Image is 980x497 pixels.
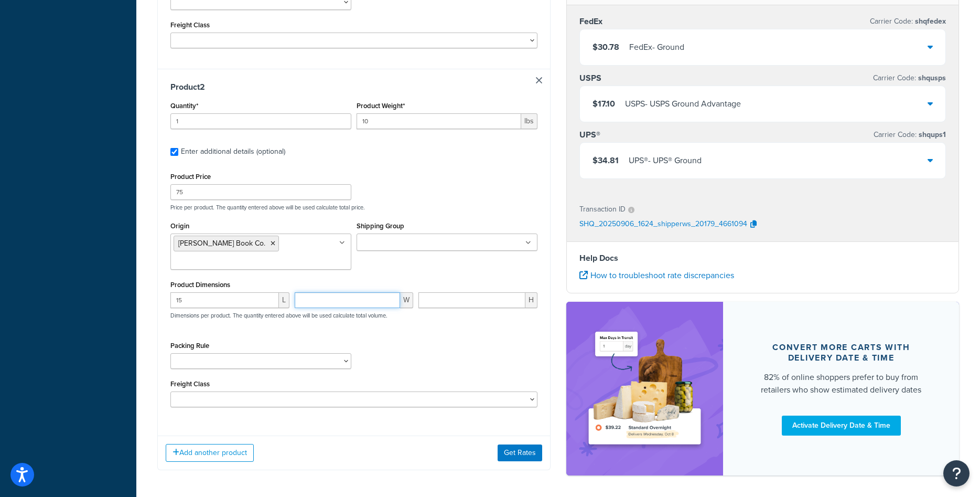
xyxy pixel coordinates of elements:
[593,41,619,53] span: $30.78
[579,16,602,27] h3: FedEx
[748,342,934,363] div: Convert more carts with delivery date & time
[521,113,537,129] span: lbs
[582,318,708,460] img: feature-image-ddt-36eae7f7280da8017bfb280eaccd9c446f90b1fe08728e4019434db127062ab4.png
[170,281,230,289] label: Product Dimensions
[400,292,413,308] span: W
[536,77,542,83] a: Remove Item
[279,292,289,308] span: L
[168,204,540,211] p: Price per product. The quantity entered above will be used calculate total price.
[579,252,946,265] h4: Help Docs
[625,97,741,111] div: USPS - USPS Ground Advantage
[170,222,189,230] label: Origin
[525,292,537,308] span: H
[170,148,178,156] input: Enter additional details (optional)
[629,40,684,55] div: FedEx - Ground
[579,73,601,83] h3: USPS
[579,202,626,217] p: Transaction ID
[170,380,210,388] label: Freight Class
[170,113,351,129] input: 0.0
[357,222,404,230] label: Shipping Group
[357,113,521,129] input: 0.00
[874,128,946,142] p: Carrier Code:
[170,21,210,29] label: Freight Class
[782,416,901,436] a: Activate Delivery Date & Time
[178,238,265,249] span: [PERSON_NAME] Book Co.
[593,154,619,166] span: $34.81
[181,144,285,159] div: Enter additional details (optional)
[870,14,946,29] p: Carrier Code:
[629,153,702,168] div: UPS® - UPS® Ground
[579,130,600,140] h3: UPS®
[916,72,946,83] span: shqusps
[943,460,970,487] button: Open Resource Center
[168,312,387,319] p: Dimensions per product. The quantity entered above will be used calculate total volume.
[170,82,537,92] h3: Product 2
[913,16,946,27] span: shqfedex
[873,71,946,86] p: Carrier Code:
[748,371,934,396] div: 82% of online shoppers prefer to buy from retailers who show estimated delivery dates
[170,102,198,110] label: Quantity*
[170,173,211,181] label: Product Price
[917,129,946,140] span: shqups1
[593,98,615,110] span: $17.10
[166,444,254,462] button: Add another product
[579,217,747,232] p: SHQ_20250906_1624_shipperws_20179_4661094
[357,102,405,110] label: Product Weight*
[579,269,734,281] a: How to troubleshoot rate discrepancies
[170,342,209,350] label: Packing Rule
[498,445,542,461] button: Get Rates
